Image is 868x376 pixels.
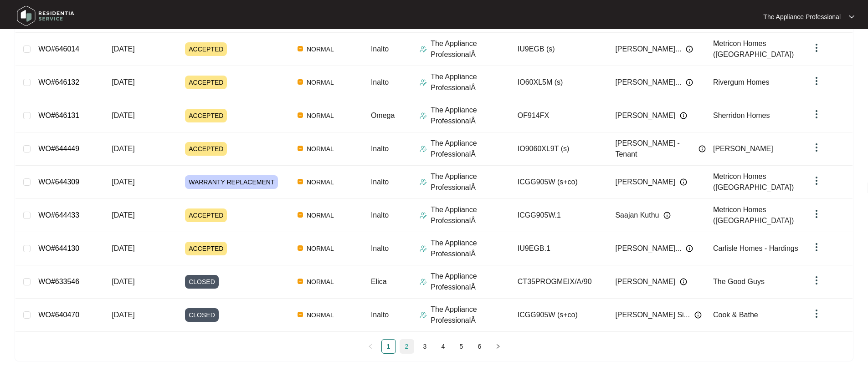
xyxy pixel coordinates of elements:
span: Metricon Homes ([GEOGRAPHIC_DATA]) [713,40,794,58]
img: Assigner Icon [420,212,427,219]
span: Metricon Homes ([GEOGRAPHIC_DATA]) [713,206,794,224]
img: dropdown arrow [849,15,854,19]
a: 1 [382,340,395,353]
button: left [363,339,378,354]
img: Vercel Logo [298,245,303,251]
td: ICGG905W (s+co) [510,166,608,199]
td: OF914FX [510,99,608,132]
span: [DATE] [112,211,134,219]
img: dropdown arrow [811,308,822,319]
a: WO#644449 [38,145,79,152]
span: Elica [371,278,387,285]
img: Info icon [680,278,687,285]
span: [PERSON_NAME] Si... [615,310,690,320]
span: ACCEPTED [185,109,227,122]
img: Assigner Icon [420,245,427,252]
span: right [495,344,501,349]
span: [PERSON_NAME] [615,276,675,287]
a: WO#633546 [38,278,79,285]
li: 1 [381,339,396,354]
span: NORMAL [303,177,338,188]
img: Info icon [686,79,693,86]
img: Info icon [663,212,671,219]
span: Inalto [371,78,389,86]
span: Omega [371,112,395,119]
span: ACCEPTED [185,142,227,156]
span: Inalto [371,178,389,186]
img: Assigner Icon [420,311,427,319]
span: [DATE] [112,112,134,119]
p: The Appliance ProfessionalÂ [431,238,510,259]
a: 6 [473,340,487,353]
span: Inalto [371,244,389,252]
li: 5 [454,339,469,354]
p: The Appliance ProfessionalÂ [431,304,510,326]
img: Vercel Logo [298,112,303,118]
p: The Appliance ProfessionalÂ [431,105,510,127]
td: IU9EGB.1 [510,232,608,265]
span: NORMAL [303,276,338,287]
img: Info icon [694,311,702,319]
span: [DATE] [112,145,134,152]
span: ACCEPTED [185,208,227,222]
img: Assigner Icon [420,112,427,119]
a: 4 [437,340,450,353]
td: IO9060XL9T (s) [510,132,608,166]
a: 3 [418,340,432,353]
a: 2 [400,340,414,353]
a: WO#644433 [38,211,79,219]
img: Assigner Icon [420,145,427,152]
p: The Appliance ProfessionalÂ [431,271,510,293]
span: Inalto [371,311,389,319]
span: CLOSED [185,275,219,289]
span: NORMAL [303,77,338,88]
img: dropdown arrow [811,76,822,86]
img: Vercel Logo [298,279,303,284]
span: NORMAL [303,210,338,221]
a: WO#646014 [38,45,79,53]
img: dropdown arrow [811,175,822,186]
span: [DATE] [112,311,134,319]
img: Assigner Icon [420,46,427,53]
li: 4 [436,339,451,354]
span: [PERSON_NAME] [615,177,675,188]
span: Sherridon Homes [713,112,770,119]
span: [PERSON_NAME]... [615,44,681,55]
button: right [491,339,505,354]
span: [PERSON_NAME]... [615,243,681,254]
img: Assigner Icon [420,178,427,186]
li: Next Page [491,339,505,354]
p: The Appliance ProfessionalÂ [431,38,510,60]
span: ACCEPTED [185,76,227,89]
span: ACCEPTED [185,242,227,255]
img: Vercel Logo [298,79,303,85]
span: [DATE] [112,178,134,186]
img: Vercel Logo [298,146,303,151]
span: [DATE] [112,78,134,86]
span: left [368,344,373,349]
a: WO#640470 [38,311,79,319]
p: The Appliance ProfessionalÂ [431,204,510,226]
a: 5 [455,340,468,353]
li: 2 [400,339,414,354]
img: dropdown arrow [811,109,822,120]
img: dropdown arrow [811,42,822,53]
span: Rivergum Homes [713,78,770,86]
img: Info icon [680,112,687,119]
p: The Appliance ProfessionalÂ [431,71,510,93]
img: Assigner Icon [420,79,427,86]
img: residentia service logo [14,2,77,30]
img: Info icon [680,178,687,186]
img: Info icon [686,46,693,53]
td: CT35PROGMEIX/A/90 [510,265,608,299]
img: Info icon [686,245,693,252]
span: [PERSON_NAME] [713,145,773,152]
img: Info icon [699,145,706,152]
span: [PERSON_NAME]... [615,77,681,88]
p: The Appliance Professional [763,12,841,21]
img: Assigner Icon [420,278,427,285]
span: [DATE] [112,278,134,285]
span: The Good Guys [713,278,765,285]
img: dropdown arrow [811,242,822,253]
span: Carlisle Homes - Hardings [713,244,798,252]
